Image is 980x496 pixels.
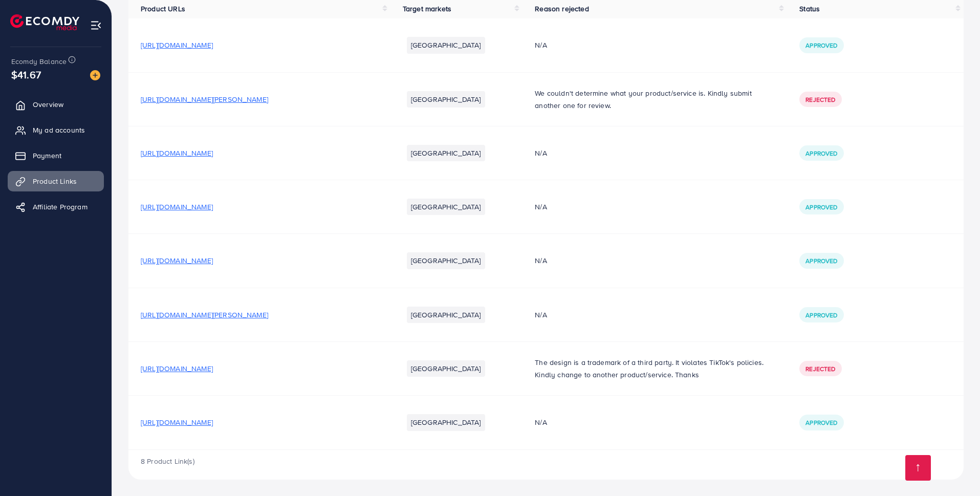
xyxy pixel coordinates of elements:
img: menu [90,19,102,31]
p: The design is a trademark of a third party. It violates TikTok's policies. Kindly change to anoth... [535,356,775,381]
li: [GEOGRAPHIC_DATA] [407,360,485,377]
a: My ad accounts [8,120,104,140]
span: Affiliate Program [33,202,88,212]
span: N/A [535,202,547,212]
span: Overview [33,99,63,110]
span: [URL][DOMAIN_NAME] [141,417,213,427]
span: Rejected [805,95,835,104]
span: $41.67 [11,67,41,82]
li: [GEOGRAPHIC_DATA] [407,145,485,161]
li: [GEOGRAPHIC_DATA] [407,307,485,323]
span: Approved [805,149,837,158]
span: [URL][DOMAIN_NAME] [141,40,213,50]
span: Reason rejected [535,4,589,14]
span: [URL][DOMAIN_NAME][PERSON_NAME] [141,94,268,104]
span: [URL][DOMAIN_NAME] [141,202,213,212]
span: Approved [805,203,837,211]
span: My ad accounts [33,125,85,135]
span: Product Links [33,176,77,186]
span: Product URLs [141,4,185,14]
li: [GEOGRAPHIC_DATA] [407,37,485,53]
img: logo [10,14,79,30]
p: We couldn't determine what your product/service is. Kindly submit another one for review. [535,87,775,112]
span: Approved [805,311,837,319]
span: N/A [535,148,547,158]
li: [GEOGRAPHIC_DATA] [407,414,485,430]
span: Approved [805,418,837,427]
span: N/A [535,255,547,266]
span: N/A [535,310,547,320]
span: N/A [535,417,547,427]
span: [URL][DOMAIN_NAME] [141,255,213,266]
img: image [90,70,100,80]
span: Payment [33,150,61,161]
span: Approved [805,256,837,265]
a: Overview [8,94,104,115]
a: Payment [8,145,104,166]
span: Ecomdy Balance [11,56,67,67]
span: Approved [805,41,837,50]
span: [URL][DOMAIN_NAME] [141,148,213,158]
span: [URL][DOMAIN_NAME][PERSON_NAME] [141,310,268,320]
li: [GEOGRAPHIC_DATA] [407,252,485,269]
span: Target markets [403,4,451,14]
span: Status [799,4,820,14]
span: 8 Product Link(s) [141,456,194,466]
span: N/A [535,40,547,50]
span: Rejected [805,364,835,373]
span: [URL][DOMAIN_NAME] [141,363,213,374]
li: [GEOGRAPHIC_DATA] [407,91,485,107]
iframe: Chat [937,450,972,488]
li: [GEOGRAPHIC_DATA] [407,199,485,215]
a: Affiliate Program [8,197,104,217]
a: Product Links [8,171,104,191]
